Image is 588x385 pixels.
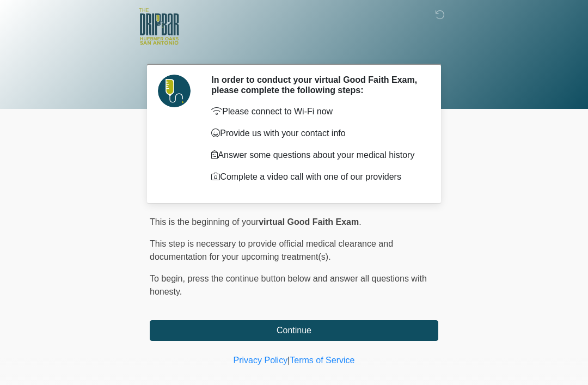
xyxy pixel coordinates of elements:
span: This is the beginning of your [150,217,259,227]
strong: virtual Good Faith Exam [259,217,359,227]
button: Continue [150,320,438,341]
span: To begin, [150,274,187,283]
h2: In order to conduct your virtual Good Faith Exam, please complete the following steps: [211,75,422,95]
a: Privacy Policy [234,356,288,365]
img: The DRIPBaR - The Strand at Huebner Oaks Logo [139,8,179,45]
p: Answer some questions about your medical history [211,149,422,162]
span: This step is necessary to provide official medical clearance and documentation for your upcoming ... [150,239,393,261]
p: Please connect to Wi-Fi now [211,105,422,118]
a: Terms of Service [290,356,354,365]
span: . [359,217,361,227]
span: press the continue button below and answer all questions with honesty. [150,274,427,296]
p: Provide us with your contact info [211,127,422,140]
a: | [287,356,290,365]
img: Agent Avatar [158,75,191,107]
p: Complete a video call with one of our providers [211,170,422,184]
